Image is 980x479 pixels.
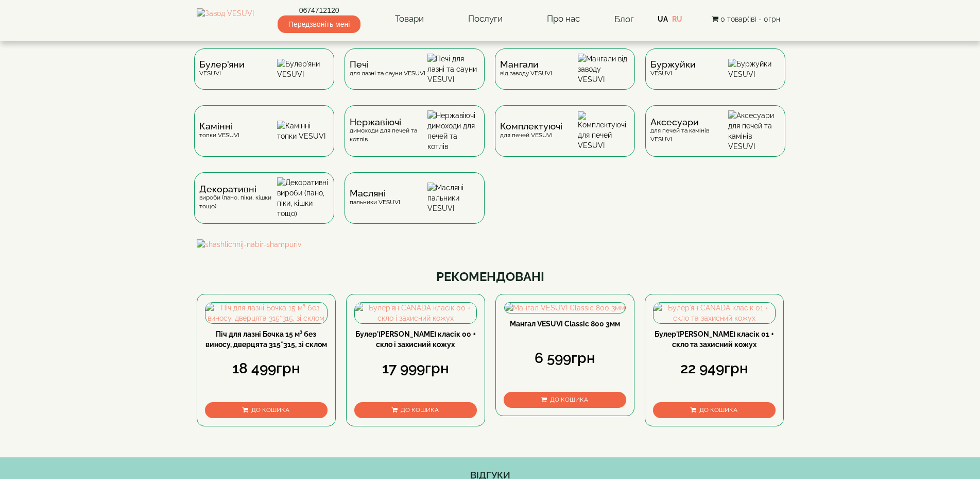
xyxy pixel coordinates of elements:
a: Масляніпальники VESUVI Масляні пальники VESUVI [339,172,490,239]
div: топки VESUVI [199,122,239,139]
a: Каміннітопки VESUVI Камінні топки VESUVI [189,105,339,172]
div: пальники VESUVI [350,189,400,206]
button: До кошика [653,402,776,418]
span: До кошика [401,406,439,414]
div: для печей VESUVI [500,122,562,139]
button: До кошика [354,402,477,418]
a: UA [658,15,668,23]
span: Мангали [500,60,552,69]
div: 22 949грн [653,358,776,379]
a: Декоративнівироби (пано, піки, кішки тощо) Декоративні вироби (пано, піки, кішки тощо) [189,172,339,239]
div: 17 999грн [354,358,477,379]
span: До кошика [251,406,289,414]
span: Нержавіючі [350,118,427,126]
img: Нержавіючі димоходи для печей та котлів [427,110,479,152]
div: для печей та камінів VESUVI [650,118,728,144]
span: Передзвоніть мені [278,15,360,33]
a: Булер'[PERSON_NAME] класік 00 + скло і захисний кожух [355,330,476,349]
img: Булер'яни VESUVI [277,59,329,79]
a: Булер'яниVESUVI Булер'яни VESUVI [189,48,339,105]
span: Декоративні [199,185,277,193]
img: Комплектуючі для печей VESUVI [578,111,630,151]
button: До кошика [504,392,626,408]
img: Масляні пальники VESUVI [427,183,479,213]
a: Піч для лазні Бочка 15 м³ без виносу, дверцята 315*315, зі склом [205,330,327,349]
span: Буржуйки [650,60,696,69]
img: Декоративні вироби (пано, піки, кішки тощо) [277,177,329,219]
a: БуржуйкиVESUVI Буржуйки VESUVI [640,48,790,105]
span: Печі [350,60,425,69]
div: для лазні та сауни VESUVI [350,60,425,77]
a: Мангаливід заводу VESUVI Мангали від заводу VESUVI [490,48,640,105]
span: Масляні [350,189,400,197]
img: Піч для лазні Бочка 15 м³ без виносу, дверцята 315*315, зі склом [205,303,327,323]
a: 0674712120 [278,5,360,15]
div: від заводу VESUVI [500,60,552,77]
img: Аксесуари для печей та камінів VESUVI [728,110,780,152]
img: Мангал VESUVI Classic 800 3мм [505,303,625,313]
img: shashlichnij-nabir-shampuriv [197,239,784,250]
div: VESUVI [650,60,696,77]
div: димоходи для печей та котлів [350,118,427,144]
img: Булер'ян CANADA класік 00 + скло і захисний кожух [355,303,476,323]
button: До кошика [205,402,328,418]
a: Блог [614,14,634,24]
a: Комплектуючідля печей VESUVI Комплектуючі для печей VESUVI [490,105,640,172]
div: VESUVI [199,60,245,77]
span: До кошика [699,406,737,414]
a: Аксесуаридля печей та камінів VESUVI Аксесуари для печей та камінів VESUVI [640,105,790,172]
span: Камінні [199,122,239,130]
a: Про нас [537,7,590,31]
img: Камінні топки VESUVI [277,121,329,141]
img: Мангали від заводу VESUVI [578,54,630,85]
a: Товари [385,7,434,31]
a: Нержавіючідимоходи для печей та котлів Нержавіючі димоходи для печей та котлів [339,105,490,172]
div: 18 499грн [205,358,328,379]
a: Булер'[PERSON_NAME] класік 01 + скло та захисний кожух [655,330,774,349]
a: Печідля лазні та сауни VESUVI Печі для лазні та сауни VESUVI [339,48,490,105]
span: До кошика [550,396,588,403]
span: Комплектуючі [500,122,562,130]
img: Завод VESUVI [197,8,254,30]
span: Аксесуари [650,118,728,126]
span: 0 товар(ів) - 0грн [720,15,780,23]
span: Булер'яни [199,60,245,69]
button: 0 товар(ів) - 0грн [709,13,783,25]
a: Мангал VESUVI Classic 800 3мм [510,320,620,328]
a: RU [672,15,682,23]
img: Буржуйки VESUVI [728,59,780,79]
img: Печі для лазні та сауни VESUVI [427,54,479,85]
div: вироби (пано, піки, кішки тощо) [199,185,277,211]
div: 6 599грн [504,348,626,369]
img: Булер'ян CANADA класік 01 + скло та захисний кожух [654,303,775,323]
a: Послуги [458,7,513,31]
